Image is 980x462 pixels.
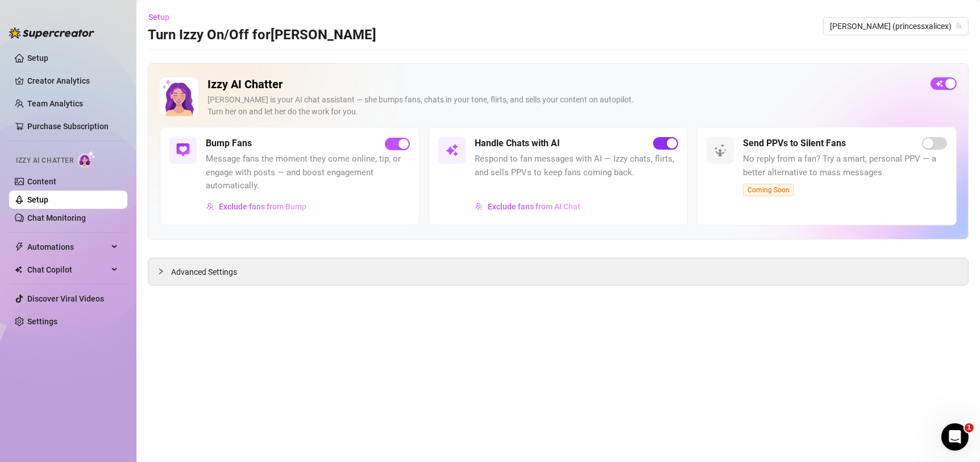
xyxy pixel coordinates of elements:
[27,238,108,256] span: Automations
[27,294,104,303] a: Discover Viral Videos
[445,143,459,157] img: svg%3e
[475,152,679,179] span: Respond to fan messages with AI — Izzy chats, flirts, and sells PPVs to keep fans coming back.
[27,261,108,279] span: Chat Copilot
[207,77,921,92] h2: Izzy AI Chatter
[16,155,73,166] span: Izzy AI Chatter
[15,242,24,251] span: thunderbolt
[713,143,727,157] img: svg%3e
[148,13,169,22] span: Setup
[27,213,86,222] a: Chat Monitoring
[27,117,118,135] a: Purchase Subscription
[27,195,48,204] a: Setup
[743,137,846,150] h5: Send PPVs to Silent Fans
[206,137,252,150] h5: Bump Fans
[78,151,95,167] img: AI Chatter
[743,184,794,196] span: Coming Soon
[9,27,94,39] img: logo-BBDzfeDw.svg
[157,265,171,278] div: collapsed
[941,423,969,451] iframe: Intercom live chat
[207,94,921,118] div: [PERSON_NAME] is your AI chat assistant — she bumps fans, chats in your tone, flirts, and sells y...
[27,53,48,63] a: Setup
[206,203,214,211] img: svg%3e
[15,266,22,274] img: Chat Copilot
[176,143,190,157] img: svg%3e
[488,202,580,211] span: Exclude fans from AI Chat
[157,268,164,275] span: collapsed
[475,137,560,150] h5: Handle Chats with AI
[219,202,306,211] span: Exclude fans from Bump
[956,23,962,30] span: team
[171,266,237,278] span: Advanced Settings
[965,423,974,432] span: 1
[475,197,581,216] button: Exclude fans from AI Chat
[27,317,57,326] a: Settings
[475,203,483,211] img: svg%3e
[206,152,410,193] span: Message fans the moment they come online, tip, or engage with posts — and boost engagement automa...
[27,72,118,90] a: Creator Analytics
[830,18,962,35] span: 𝘼𝙇𝙄𝘾𝙀 (princessxalicex)
[743,152,947,179] span: No reply from a fan? Try a smart, personal PPV — a better alternative to mass messages.
[160,77,198,116] img: Izzy AI Chatter
[206,197,307,216] button: Exclude fans from Bump
[27,99,83,108] a: Team Analytics
[148,8,178,26] button: Setup
[27,177,56,186] a: Content
[148,26,376,44] h3: Turn Izzy On/Off for [PERSON_NAME]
